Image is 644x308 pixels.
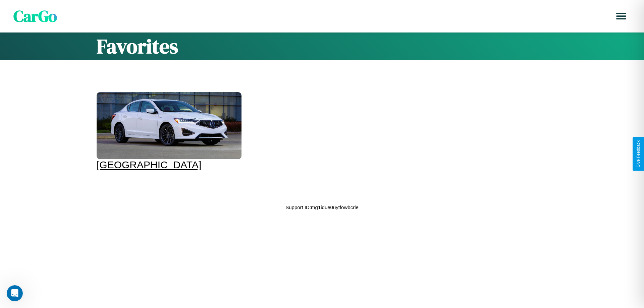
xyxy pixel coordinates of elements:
iframe: Intercom live chat [7,285,23,301]
div: [GEOGRAPHIC_DATA] [97,159,241,171]
h1: Favorites [97,33,547,60]
p: Support ID: mg1idue0uytfowbcrle [285,203,359,212]
button: Open menu [612,7,631,25]
span: CarGo [13,5,57,27]
div: Give Feedback [636,140,641,168]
